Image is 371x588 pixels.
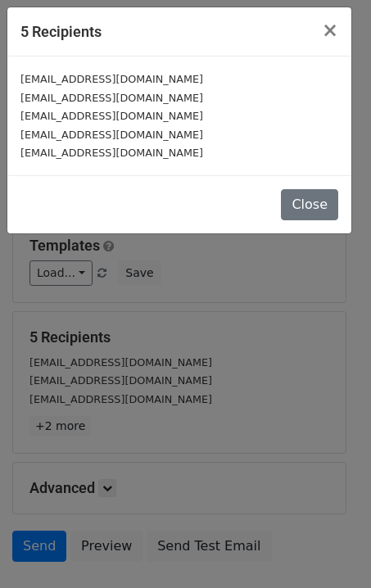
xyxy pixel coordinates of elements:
[289,509,371,588] iframe: Chat Widget
[281,189,338,220] button: Close
[20,73,203,85] small: [EMAIL_ADDRESS][DOMAIN_NAME]
[20,92,203,104] small: [EMAIL_ADDRESS][DOMAIN_NAME]
[20,129,203,141] small: [EMAIL_ADDRESS][DOMAIN_NAME]
[289,509,371,588] div: 聊天小工具
[309,7,351,53] button: Close
[20,20,102,43] h5: 5 Recipients
[322,19,338,42] span: ×
[20,147,203,159] small: [EMAIL_ADDRESS][DOMAIN_NAME]
[20,110,203,122] small: [EMAIL_ADDRESS][DOMAIN_NAME]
